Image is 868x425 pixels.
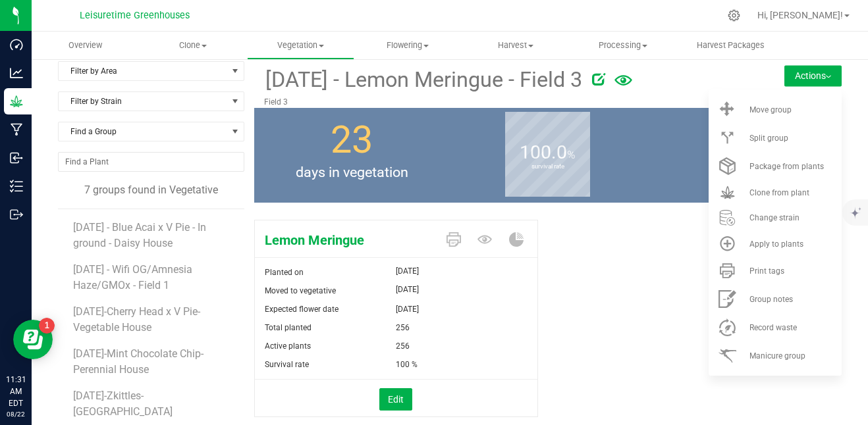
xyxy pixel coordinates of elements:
span: Record waste [749,323,797,332]
input: NO DATA FOUND [59,153,244,171]
a: Processing [569,32,676,59]
span: 100 % [396,355,418,374]
inline-svg: Outbound [10,208,23,221]
span: Flowering [355,39,461,51]
span: Harvest [462,39,568,51]
span: Planted on [265,268,304,277]
a: Clone [139,32,246,59]
span: Clone [140,39,246,51]
group-info-box: Days in vegetation [264,108,440,203]
inline-svg: Inventory [10,180,23,193]
span: Filter by Area [59,62,227,80]
span: Move group [749,105,792,114]
span: Survival rate [265,360,309,369]
p: 08/22 [6,409,26,419]
span: Clone from plant [749,188,809,197]
p: 11:31 AM EDT [6,374,26,409]
span: Total planted [265,323,312,332]
span: Moved to vegetative [265,286,336,295]
span: Processing [570,39,676,51]
iframe: Resource center unread badge [39,318,55,334]
span: [DATE] - Wifi OG/Amnesia Haze/GMOx - Field 1 [73,263,192,291]
span: Active plants [265,341,311,351]
span: Change strain [749,213,800,222]
span: Vegetation [248,39,354,51]
a: Harvest [462,32,569,59]
span: [DATE] - Lemon Meringue - Field 3 [264,64,583,96]
inline-svg: Analytics [10,66,23,80]
button: Edit [379,388,412,411]
a: Flowering [354,32,462,59]
span: Filter by Strain [59,92,227,111]
a: Vegetation [247,32,354,59]
span: [DATE] [396,282,419,297]
span: [DATE]-Cherry Head x V Pie-Vegetable House [73,305,200,334]
a: Overview [32,32,139,59]
div: Manage settings [726,9,742,22]
span: [DATE] - Blue Acai x V Pie - In ground - Daisy House [73,221,206,249]
inline-svg: Inbound [10,151,23,164]
span: Lemon Meringue [255,230,437,250]
span: [DATE]-Mint Chocolate Chip-Perennial House [73,347,203,376]
span: Expected flower date [265,305,339,314]
span: Find a Group [59,122,227,141]
span: 23 [331,118,373,162]
span: days in vegetation [254,162,450,184]
span: Hi, [PERSON_NAME]! [757,10,843,20]
span: Manicure group [749,351,805,361]
p: Field 3 [264,96,734,108]
span: Split group [749,134,788,143]
group-info-box: Total number of plants [655,108,831,203]
span: Harvest Packages [679,39,782,51]
span: 256 [396,337,410,355]
span: [DATE]-Zkittles-[GEOGRAPHIC_DATA] [73,389,173,418]
span: total plants [645,162,841,184]
span: [DATE] [396,263,419,279]
span: Group notes [749,295,793,304]
span: select [227,62,243,80]
iframe: Resource center [13,320,53,359]
b: survival rate [505,108,590,226]
span: Overview [51,39,120,51]
span: Print tags [749,266,784,276]
span: [DATE] [396,300,419,318]
span: Leisuretime Greenhouses [80,10,190,21]
a: Harvest Packages [677,32,784,59]
button: Actions [784,65,842,86]
inline-svg: Manufacturing [10,123,23,136]
div: 7 groups found in Vegetative [58,182,244,198]
span: 256 [396,318,410,337]
group-info-box: Survival rate [460,108,636,203]
inline-svg: Grow [10,95,23,108]
span: Apply to plants [749,239,803,249]
span: Package from plants [749,162,824,171]
inline-svg: Dashboard [10,38,23,51]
